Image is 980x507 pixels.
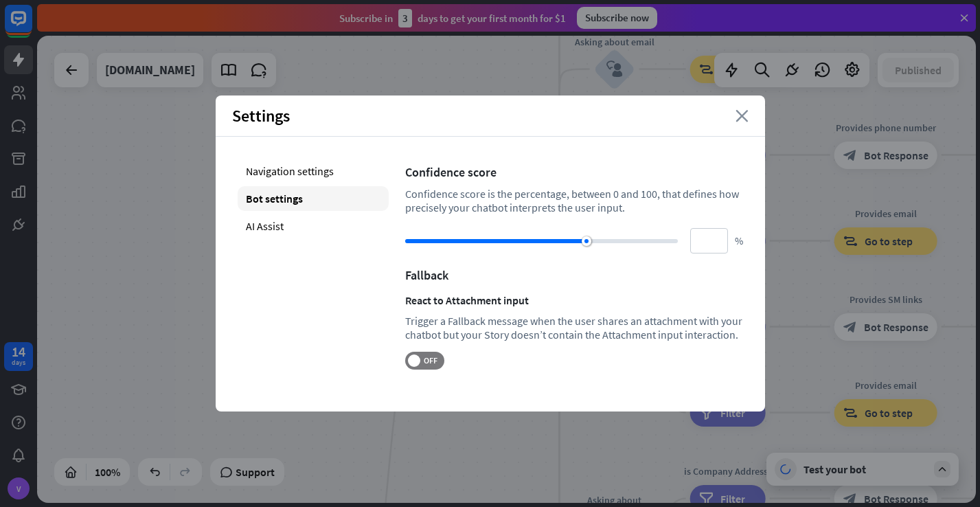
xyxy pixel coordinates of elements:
[882,58,954,82] button: Published
[864,148,928,162] span: Bot Response
[420,355,442,366] span: OFF
[405,187,743,214] div: Confidence score is the percentage, between 0 and 100, that defines how precisely your chatbot in...
[735,234,743,247] span: %
[339,9,566,27] div: Subscribe in days to get your first month for $1
[238,214,389,238] div: AI Assist
[398,9,412,27] div: 3
[4,342,33,371] a: 14 days
[865,234,913,248] span: Go to step
[824,379,948,392] div: Provides email
[680,207,776,221] div: Else
[577,7,657,29] div: Subscribe now
[680,121,776,135] div: Is phone number?
[736,110,749,122] i: close
[105,53,195,87] div: help.aternity.com
[843,320,857,334] i: block_bot_response
[699,492,714,506] i: filter
[238,186,389,211] div: Bot settings
[8,477,30,499] div: V
[843,406,858,420] i: block_goto
[236,461,275,483] span: Support
[573,35,656,49] div: Asking about email
[405,293,743,307] div: React to Attachment input
[699,406,714,420] i: filter
[843,492,857,506] i: block_bot_response
[238,159,389,183] div: Navigation settings
[843,148,857,162] i: block_bot_response
[865,406,913,420] span: Go to step
[12,358,25,368] div: days
[12,346,25,358] div: 14
[405,267,743,283] div: Fallback
[864,492,928,506] span: Bot Response
[824,293,948,306] div: Provides SM links
[232,105,290,126] span: Settings
[680,464,776,478] div: is Company Address?
[91,461,124,483] div: 100%
[804,462,927,476] div: Test your bot
[864,320,928,334] span: Bot Response
[699,63,714,76] i: block_goto
[720,406,745,420] span: Filter
[11,5,52,47] button: Open LiveChat chat widget
[720,492,745,506] span: Filter
[680,379,776,392] div: Else
[405,164,743,180] div: Confidence score
[824,207,948,221] div: Provides email
[843,234,858,248] i: block_goto
[606,61,623,78] i: block_user_input
[824,121,948,135] div: Provides phone number
[405,314,743,341] div: Trigger a Fallback message when the user shares an attachment with your chatbot but your Story do...
[680,293,776,306] div: is SM?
